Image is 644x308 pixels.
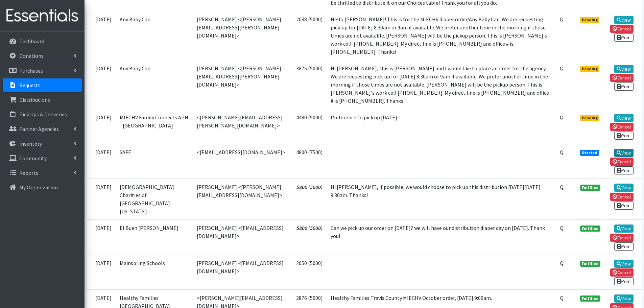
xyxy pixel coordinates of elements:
td: [DATE] [87,11,116,60]
td: 4480 (5000) [290,109,326,144]
a: View [614,16,634,24]
td: 5800 (5000) [290,220,326,255]
td: [DATE] [87,109,116,144]
td: 2048 (5000) [290,11,326,60]
a: Cancel [610,25,634,33]
a: Cancel [610,123,634,131]
a: View [614,224,634,233]
abbr: Quantity [560,16,564,23]
p: Distributions [19,96,50,103]
span: Fulfilled [580,295,600,302]
td: Any Baby Can [116,11,193,60]
td: [PERSON_NAME] <[PERSON_NAME][EMAIL_ADDRESS][DOMAIN_NAME]> [193,179,290,220]
a: Print [614,202,634,210]
a: Cancel [610,193,634,201]
td: <[EMAIL_ADDRESS][DOMAIN_NAME]> [193,144,290,179]
td: [DEMOGRAPHIC_DATA] Charities of [GEOGRAPHIC_DATA][US_STATE] [116,179,193,220]
td: 3875 (5000) [290,60,326,109]
td: [PERSON_NAME] <[EMAIL_ADDRESS][DOMAIN_NAME]> [193,220,290,255]
td: 4800 (7500) [290,144,326,179]
td: Mainspring Schools [116,255,193,289]
td: Hello [PERSON_NAME]! This is for the MIECHV diaper order/Any Baby Can. We are requesting pick-up ... [327,11,556,60]
a: Donations [3,49,82,63]
p: My Organization [19,184,58,191]
a: View [614,149,634,157]
td: [DATE] [87,144,116,179]
span: Fulfilled [580,185,600,191]
a: Requests [3,78,82,92]
a: Distributions [3,93,82,106]
a: Partner Agencies [3,122,82,136]
p: Purchases [19,67,43,74]
td: MIECHV Family Connects APH - [GEOGRAPHIC_DATA] [116,109,193,144]
p: Partner Agencies [19,125,59,132]
td: 2050 (5000) [290,255,326,289]
p: Inventory [19,140,42,147]
a: Dashboard [3,34,82,48]
td: Hi [PERSON_NAME], this is [PERSON_NAME] and I would like to place an order for the agency. We are... [327,60,556,109]
span: Pending [580,115,599,121]
a: Pick Ups & Deliveries [3,108,82,121]
p: Dashboard [19,38,44,45]
a: Cancel [610,234,634,242]
a: Cancel [610,268,634,277]
td: [PERSON_NAME] <[EMAIL_ADDRESS][DOMAIN_NAME]> [193,255,290,289]
a: Print [614,166,634,174]
img: HumanEssentials [3,4,82,27]
a: View [614,260,634,268]
a: View [614,184,634,192]
p: Donations [19,52,44,59]
a: Inventory [3,137,82,150]
a: Print [614,242,634,251]
span: Fulfilled [580,226,600,232]
a: Cancel [610,158,634,166]
a: Print [614,33,634,42]
a: View [614,114,634,122]
td: [DATE] [87,220,116,255]
td: [DATE] [87,255,116,289]
td: [DATE] [87,179,116,220]
td: Any Baby Can [116,60,193,109]
span: Fulfilled [580,261,600,267]
td: El Buen [PERSON_NAME] [116,220,193,255]
span: Started [580,150,599,156]
p: Reports [19,169,38,176]
td: SAFE [116,144,193,179]
td: [PERSON_NAME] <[PERSON_NAME][EMAIL_ADDRESS][PERSON_NAME][DOMAIN_NAME]> [193,11,290,60]
a: My Organization [3,181,82,194]
a: Print [614,132,634,140]
a: Community [3,151,82,165]
abbr: Quantity [560,294,564,301]
abbr: Quantity [560,149,564,156]
td: [DATE] [87,60,116,109]
abbr: Quantity [560,184,564,190]
a: Cancel [610,74,634,82]
span: Pending [580,66,599,72]
td: Hi [PERSON_NAME], if possible, we would choose to pick up this distribution [DATE][DATE] 9:30am. ... [327,179,556,220]
abbr: Quantity [560,224,564,231]
a: Print [614,82,634,91]
a: Print [614,277,634,285]
p: Community [19,155,47,162]
a: View [614,294,634,303]
abbr: Quantity [560,114,564,121]
td: <[PERSON_NAME][EMAIL_ADDRESS][PERSON_NAME][DOMAIN_NAME]> [193,109,290,144]
abbr: Quantity [560,65,564,72]
td: 5800 (5000) [290,179,326,220]
p: Requests [19,82,41,89]
a: Reports [3,166,82,180]
p: Pick Ups & Deliveries [19,111,67,118]
abbr: Quantity [560,260,564,266]
td: [PERSON_NAME] <[PERSON_NAME][EMAIL_ADDRESS][PERSON_NAME][DOMAIN_NAME]> [193,60,290,109]
a: Purchases [3,64,82,77]
a: View [614,65,634,73]
td: Can we pick up our order on [DATE]? we will have our distribution diaper day on [DATE]. Thank you! [327,220,556,255]
span: Pending [580,17,599,23]
td: Preference to pick up [DATE] [327,109,556,144]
